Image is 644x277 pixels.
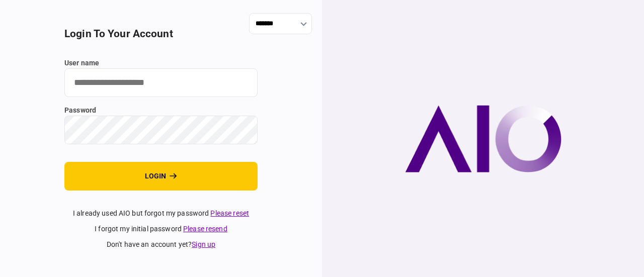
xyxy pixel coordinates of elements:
label: user name [64,58,258,68]
input: password [64,116,258,144]
div: I already used AIO but forgot my password [64,208,258,219]
input: show language options [249,13,312,34]
button: login [64,162,258,191]
div: don't have an account yet ? [64,239,258,250]
a: Please resend [183,225,227,233]
label: password [64,105,258,116]
a: Sign up [192,240,215,248]
input: user name [64,68,258,97]
div: I forgot my initial password [64,224,258,234]
img: AIO company logo [405,105,561,172]
a: Please reset [210,209,249,217]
